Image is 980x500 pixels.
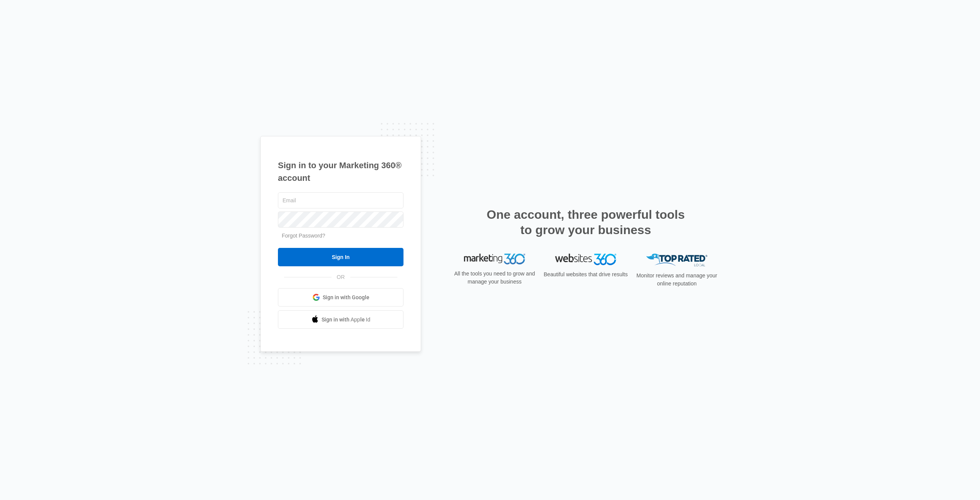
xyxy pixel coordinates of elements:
[646,254,707,266] img: Top Rated Local
[634,272,720,288] p: Monitor reviews and manage your online reputation
[332,273,350,281] span: OR
[452,270,537,286] p: All the tools you need to grow and manage your business
[278,192,403,208] input: Email
[464,254,525,264] img: Marketing 360
[282,233,325,239] a: Forgot Password?
[555,254,616,265] img: Websites 360
[543,270,629,279] p: Beautiful websites that drive results
[278,159,403,184] h1: Sign in to your Marketing 360® account
[484,207,687,238] h2: One account, three powerful tools to grow your business
[278,248,403,266] input: Sign In
[278,288,403,307] a: Sign in with Google
[322,316,371,324] span: Sign in with Apple Id
[278,310,403,329] a: Sign in with Apple Id
[323,293,369,302] span: Sign in with Google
